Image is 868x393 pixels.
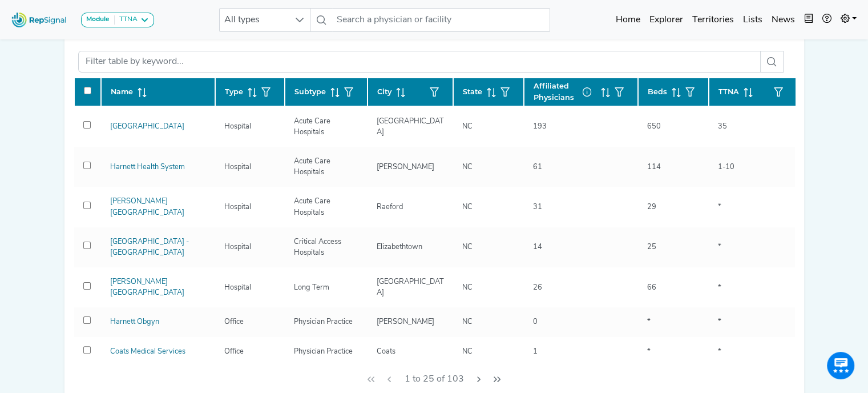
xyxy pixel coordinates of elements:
[470,368,488,390] button: Next Page
[287,116,365,138] div: Acute Care Hospitals
[526,242,549,252] div: 14
[217,162,258,173] div: Hospital
[370,202,410,212] div: Raeford
[81,13,154,27] button: ModuleTTNA
[738,9,767,31] a: Lists
[455,202,479,212] div: NC
[640,282,663,293] div: 66
[294,86,326,97] span: Subtype
[377,86,391,97] span: City
[800,9,818,31] button: Intel Book
[711,162,741,173] div: 1-10
[534,81,596,102] span: Affiliated Physicians
[526,162,549,173] div: 61
[287,156,365,178] div: Acute Care Hospitals
[455,121,479,132] div: NC
[526,316,544,327] div: 0
[217,316,251,327] div: Office
[111,86,133,97] span: Name
[648,86,667,97] span: Beds
[217,282,258,293] div: Hospital
[217,202,258,212] div: Hospital
[217,346,251,357] div: Office
[370,316,441,327] div: [PERSON_NAME]
[287,282,336,293] div: Long Term
[287,236,365,258] div: Critical Access Hospitals
[526,121,554,132] div: 193
[110,238,189,256] a: [GEOGRAPHIC_DATA] - [GEOGRAPHIC_DATA]
[110,278,184,296] a: [PERSON_NAME][GEOGRAPHIC_DATA]
[86,16,110,23] strong: Module
[640,121,668,132] div: 650
[287,346,360,357] div: Physician Practice
[640,162,668,173] div: 114
[110,318,159,326] a: Harnett Obgyn
[370,276,451,298] div: [GEOGRAPHIC_DATA]
[370,242,429,252] div: Elizabethtown
[110,198,184,216] a: [PERSON_NAME][GEOGRAPHIC_DATA]
[110,123,184,130] a: [GEOGRAPHIC_DATA]
[370,116,451,138] div: [GEOGRAPHIC_DATA]
[455,162,479,173] div: NC
[526,282,549,293] div: 26
[640,202,663,212] div: 29
[115,15,138,25] div: TTNA
[645,9,688,31] a: Explorer
[220,9,288,31] span: All types
[110,348,185,355] a: Coats Medical Services
[370,346,402,357] div: Coats
[455,242,479,252] div: NC
[455,346,479,357] div: NC
[225,86,243,97] span: Type
[718,86,739,97] span: TTNA
[526,202,549,212] div: 31
[287,316,360,327] div: Physician Practice
[110,163,185,171] a: Harnett Health System
[640,242,663,252] div: 25
[400,368,469,390] span: 1 to 25 of 103
[526,346,544,357] div: 1
[455,316,479,327] div: NC
[370,162,441,173] div: [PERSON_NAME]
[78,51,761,73] input: Filter table by keyword...
[463,86,482,97] span: State
[711,121,734,132] div: 35
[332,8,550,32] input: Search a physician or facility
[767,9,800,31] a: News
[688,9,738,31] a: Territories
[611,9,645,31] a: Home
[217,121,258,132] div: Hospital
[455,282,479,293] div: NC
[217,242,258,252] div: Hospital
[287,196,365,218] div: Acute Care Hospitals
[488,368,506,390] button: Last Page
